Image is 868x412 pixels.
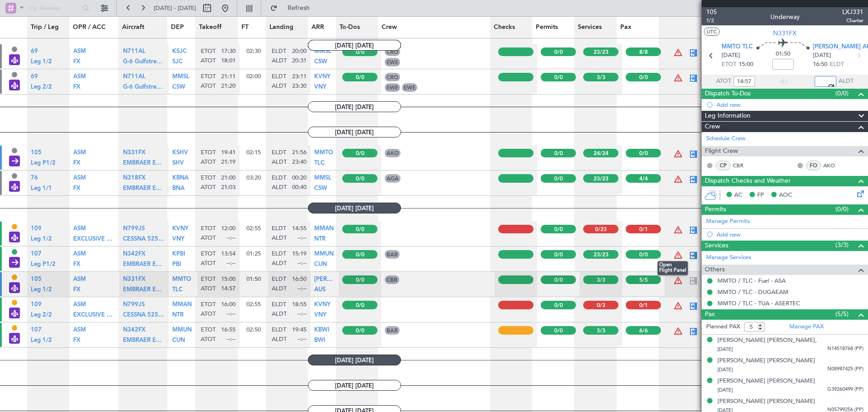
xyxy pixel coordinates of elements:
[73,228,86,234] a: ASM
[705,122,720,132] span: Crew
[292,250,307,258] span: 15:19
[705,146,738,156] span: Flight Crew
[272,158,287,166] span: ALDT
[722,43,753,52] span: MMTO TLC
[172,289,183,295] a: TLC
[31,162,56,168] a: Leg P1/2
[201,275,216,284] span: ETOT
[272,260,287,268] span: ALDT
[272,174,286,182] span: ELDT
[172,236,184,242] span: VNY
[73,289,80,295] a: FX
[172,61,183,67] a: SJC
[314,185,327,191] span: CSW
[221,285,236,293] span: 14:57
[73,327,86,333] span: ASM
[31,228,42,234] a: 109
[172,160,184,166] span: SHV
[172,162,184,168] a: SHV
[706,322,740,331] label: Planned PAX
[314,312,326,318] span: VNY
[757,191,764,200] span: FP
[716,161,731,170] div: CP
[73,238,115,244] a: EXCLUSIVE JETS
[314,314,326,320] a: VNY
[73,254,86,260] a: ASM
[706,253,751,262] a: Manage Services
[221,57,236,65] span: 18:01
[123,74,146,80] span: N711AL
[73,86,80,92] a: FX
[314,337,325,343] span: BWI
[31,276,42,282] span: 105
[172,287,183,293] span: TLC
[266,1,320,15] button: Refresh
[201,225,216,233] span: ETOT
[31,340,52,346] a: Leg 1/2
[314,188,327,194] a: CSW
[272,57,287,65] span: ALDT
[73,276,86,282] span: ASM
[31,175,38,181] span: 76
[73,302,86,308] span: ASM
[172,327,192,333] span: MMUN
[272,73,286,81] span: ELDT
[835,89,849,98] span: (0/0)
[123,61,165,67] a: G-6 Gulfstream G650ER
[705,241,728,251] span: Services
[705,204,726,215] span: Permits
[172,178,189,184] a: KBNA
[123,314,165,320] a: CESSNA 525B Citation CJ3
[172,86,185,92] a: CSW
[123,279,146,285] a: N331FX
[31,59,52,65] span: Leg 1/2
[31,330,42,336] a: 107
[172,152,188,158] a: KSHV
[221,301,236,309] span: 16:00
[201,301,216,309] span: ETOT
[73,264,80,270] a: FX
[172,330,192,336] a: MMUN
[722,51,740,60] span: [DATE]
[314,238,325,244] a: NTR
[31,188,52,194] a: Leg 1/1
[716,77,731,86] span: ATOT
[739,60,753,69] span: 15:00
[73,279,86,285] a: ASM
[292,82,307,90] span: 23:30
[154,4,196,12] span: [DATE] - [DATE]
[842,7,863,17] span: LXJ331
[314,160,325,166] span: TLC
[123,228,145,234] a: N799JS
[221,275,236,284] span: 15:00
[314,261,327,267] span: CUN
[221,149,236,157] span: 19:41
[201,73,216,81] span: ETOT
[123,340,165,346] a: EMBRAER EMB-545 Praetor 500
[31,337,52,343] span: Leg 1/2
[73,312,120,318] span: EXCLUSIVE JETS
[201,149,216,157] span: ETOT
[314,226,334,232] span: MMAN
[123,59,189,65] span: G-6 Gulfstream G650ER
[789,322,824,331] a: Manage PAX
[272,275,286,284] span: ELDT
[73,226,86,232] span: ASM
[246,148,261,156] span: 02:15
[770,12,800,22] div: Underway
[308,40,401,51] span: [DATE] [DATE]
[73,23,106,32] span: OPR / ACC
[292,73,307,81] span: 23:11
[201,260,216,268] span: ATOT
[717,231,863,238] div: Add new
[31,178,38,184] a: 76
[31,254,42,260] a: 107
[314,287,325,293] span: AUS
[705,111,750,121] span: Leg Information
[314,264,327,270] a: CUN
[73,84,80,90] span: FX
[199,23,222,32] span: Takeoff
[73,304,86,310] a: ASM
[172,254,185,260] a: KPBI
[272,250,286,258] span: ELDT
